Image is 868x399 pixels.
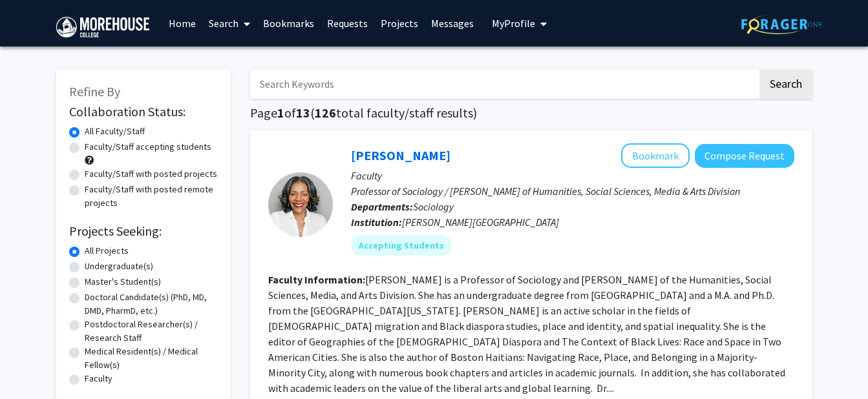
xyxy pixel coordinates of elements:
label: Faculty/Staff with posted projects [85,167,217,181]
label: All Projects [85,244,129,258]
p: Professor of Sociology / [PERSON_NAME] of Humanities, Social Sciences, Media & Arts Division [351,183,794,199]
label: Faculty/Staff accepting students [85,140,211,154]
a: Requests [321,1,374,46]
b: Departments: [351,200,413,213]
span: 126 [315,105,336,121]
span: Refine By [69,83,120,99]
button: Search [759,69,812,99]
span: 13 [296,105,310,121]
input: Search Keywords [250,69,757,99]
p: Faculty [351,168,794,183]
a: Projects [374,1,425,46]
button: Compose Request to Regine O. Jackson [695,144,794,168]
label: Master's Student(s) [85,275,161,289]
label: Doctoral Candidate(s) (PhD, MD, DMD, PharmD, etc.) [85,291,218,318]
label: Faculty/Staff with posted remote projects [85,183,218,210]
span: [PERSON_NAME][GEOGRAPHIC_DATA] [402,216,559,229]
a: Bookmarks [257,1,321,46]
a: Messages [425,1,480,46]
span: My Profile [492,17,535,30]
img: ForagerOne Logo [741,14,822,34]
b: Faculty Information: [268,273,365,286]
iframe: Chat [10,341,55,389]
h1: Page of ( total faculty/staff results) [250,105,812,121]
img: Morehouse College Logo [56,17,149,37]
label: Postdoctoral Researcher(s) / Research Staff [85,318,218,345]
fg-read-more: [PERSON_NAME] is a Professor of Sociology and [PERSON_NAME] of the Humanities, Social Sciences, M... [268,273,785,394]
button: Add Regine O. Jackson to Bookmarks [621,143,690,168]
a: Home [162,1,202,46]
h2: Collaboration Status: [69,104,218,119]
mat-chip: Accepting Students [351,235,452,256]
b: Institution: [351,216,402,229]
h2: Projects Seeking: [69,223,218,239]
a: [PERSON_NAME] [351,147,450,163]
label: Undergraduate(s) [85,260,153,273]
span: 1 [277,105,284,121]
span: Sociology [413,200,454,213]
a: Search [202,1,257,46]
label: All Faculty/Staff [85,125,145,138]
label: Faculty [85,372,112,385]
label: Medical Resident(s) / Medical Fellow(s) [85,345,218,372]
